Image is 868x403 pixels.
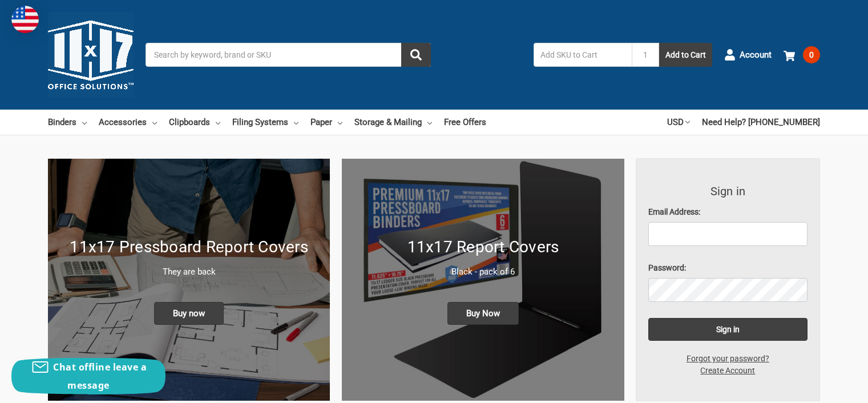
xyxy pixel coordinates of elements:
a: USD [667,110,690,135]
a: Account [724,40,772,70]
a: Accessories [99,110,157,135]
h1: 11x17 Report Covers [354,235,612,259]
a: Free Offers [444,110,486,135]
p: They are back [60,265,318,279]
a: Filing Systems [232,110,298,135]
input: Search by keyword, brand or SKU [146,43,431,67]
img: 11x17.com [48,12,134,98]
span: Chat offline leave a message [53,361,147,392]
label: Password: [648,262,808,274]
a: Need Help? [PHONE_NUMBER] [702,110,820,135]
button: Chat offline leave a message [11,358,165,394]
p: Black - pack of 6 [354,265,612,279]
img: duty and tax information for United States [11,6,39,33]
h3: Sign in [648,183,808,200]
label: Email Address: [648,206,808,218]
a: 0 [784,40,820,70]
a: New 11x17 Pressboard Binders 11x17 Pressboard Report Covers They are back Buy now [48,159,330,401]
input: Add SKU to Cart [534,43,632,67]
img: 11x17 Report Covers [342,159,624,401]
a: 11x17 Report Covers 11x17 Report Covers Black - pack of 6 Buy Now [342,159,624,401]
a: Paper [310,110,342,135]
span: 0 [803,46,820,63]
button: Add to Cart [659,43,712,67]
a: Clipboards [169,110,220,135]
span: Buy Now [447,302,519,325]
a: Binders [48,110,87,135]
a: Storage & Mailing [354,110,432,135]
span: Account [740,49,772,62]
img: New 11x17 Pressboard Binders [48,159,330,401]
h1: 11x17 Pressboard Report Covers [60,235,318,259]
span: Buy now [154,302,224,325]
